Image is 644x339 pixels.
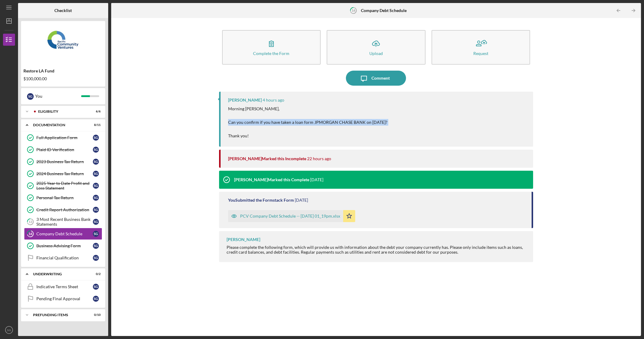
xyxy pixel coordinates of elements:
[93,243,99,249] div: S G
[227,245,527,255] div: Please complete the following form, which will provide us with information about the debt your co...
[27,93,34,100] div: S G
[36,231,93,236] div: Company Debt Schedule
[24,168,102,180] a: 2024 Business Tax ReturnSG
[93,135,99,141] div: S G
[361,8,407,13] b: Company Debt Schedule
[93,195,99,201] div: S G
[36,284,93,289] div: Indicative Terms Sheet
[54,8,72,13] b: Checklist
[36,243,93,248] div: Business Advising Form
[38,110,86,113] div: Eligibility
[93,207,99,213] div: S G
[33,123,86,127] div: Documentation
[228,210,355,222] button: PCV Company Debt Schedule -- [DATE] 01_19pm.xlsx
[21,24,105,60] img: Product logo
[222,30,321,65] button: Complete the Form
[35,91,81,101] div: You
[371,71,390,86] div: Comment
[24,192,102,204] a: Personal Tax ReturnSG
[36,135,93,140] div: Full Application Form
[24,252,102,264] a: Financial QualificationSG
[93,171,99,177] div: S G
[93,284,99,290] div: S G
[24,132,102,144] a: Full Application FormSG
[90,313,101,317] div: 0 / 10
[36,255,93,260] div: Financial Qualification
[24,228,102,240] a: 14Company Debt ScheduleSG
[310,177,323,182] time: 2025-09-24 20:49
[24,204,102,216] a: Credit Report AuthorizationSG
[228,98,262,102] div: [PERSON_NAME]
[36,159,93,164] div: 2023 Business Tax Return
[228,105,387,139] p: Morning [PERSON_NAME], Can you confirm if you have taken a loan form JPMORGAN CHASE BANK on [DATE...
[307,156,331,161] time: 2025-10-06 23:37
[263,98,284,102] time: 2025-10-07 17:08
[93,219,99,225] div: S G
[93,183,99,189] div: S G
[36,181,93,191] div: 2025 Year to Date Profit and Loss Statement
[24,144,102,156] a: Plaid ID VerificationSG
[93,255,99,261] div: S G
[33,272,86,276] div: Underwriting
[90,110,101,113] div: 6 / 6
[90,123,101,127] div: 8 / 11
[24,293,102,305] a: Pending Final ApprovalSG
[346,71,406,86] button: Comment
[227,237,260,242] div: [PERSON_NAME]
[228,198,294,203] div: You Submitted the Formstack Form
[93,231,99,237] div: S G
[36,207,93,212] div: Credit Report Authorization
[253,51,289,56] div: Complete the Form
[29,232,32,236] tspan: 14
[327,30,426,65] button: Upload
[7,328,11,332] text: SG
[351,8,355,12] tspan: 14
[24,240,102,252] a: Business Advising FormSG
[473,51,488,56] div: Request
[29,220,32,224] tspan: 13
[36,171,93,176] div: 2024 Business Tax Return
[295,198,308,203] time: 2025-09-24 17:19
[23,76,103,81] div: $100,000.00
[93,296,99,302] div: S G
[240,214,340,218] div: PCV Company Debt Schedule -- [DATE] 01_19pm.xlsx
[24,281,102,293] a: Indicative Terms SheetSG
[234,177,309,182] div: [PERSON_NAME] Marked this Complete
[36,217,93,227] div: 3 Most Recent Business Bank Statements
[369,51,383,56] div: Upload
[90,272,101,276] div: 0 / 2
[93,147,99,153] div: S G
[33,313,86,317] div: Prefunding Items
[24,156,102,168] a: 2023 Business Tax ReturnSG
[24,216,102,228] a: 133 Most Recent Business Bank StatementsSG
[24,180,102,192] a: 2025 Year to Date Profit and Loss StatementSG
[432,30,530,65] button: Request
[93,159,99,165] div: S G
[3,324,15,336] button: SG
[23,69,103,73] div: Restore LA Fund
[228,156,306,161] div: [PERSON_NAME] Marked this Incomplete
[36,147,93,152] div: Plaid ID Verification
[36,296,93,301] div: Pending Final Approval
[36,195,93,200] div: Personal Tax Return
